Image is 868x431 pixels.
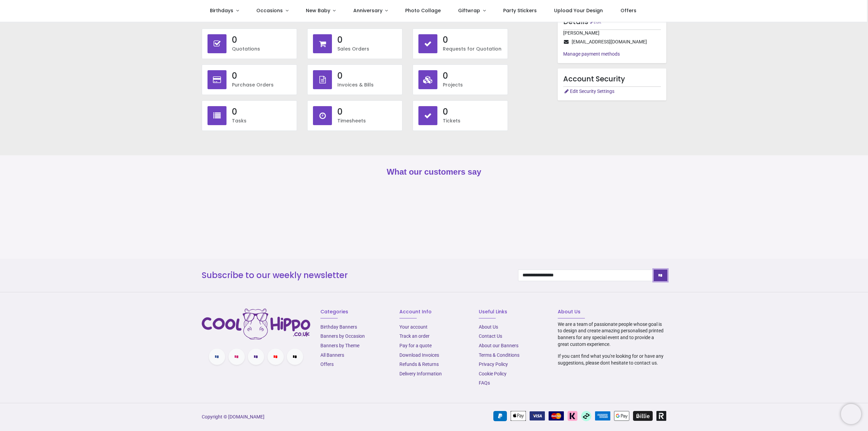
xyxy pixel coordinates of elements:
[633,411,653,421] img: Billie
[337,106,397,118] h3: 0
[232,118,291,124] h6: Tasks
[558,353,666,366] p: If you cant find what you're looking for or have any suggestions, please dont hesitate to contact...
[443,46,502,53] h6: Requests for Quotation
[554,7,603,14] span: Upload Your Design
[232,106,291,118] h3: 0
[558,309,666,315] h6: About Us
[320,324,357,330] a: Birthday Banners
[479,352,519,358] a: Terms & Conditions
[337,118,397,124] h6: Timesheets
[620,7,636,14] span: Offers
[563,39,569,45] i: Email
[511,411,526,421] img: Apple Pay
[595,411,610,420] img: American Express
[232,70,291,82] h3: 0
[202,166,666,178] h2: What our customers say
[563,89,614,94] a: Edit Security Settings
[413,64,508,95] a: 0 Projects
[399,343,432,348] a: Pay for a quote
[320,343,359,348] a: Banners by Theme
[320,361,334,367] a: Offers
[563,30,599,36] span: [PERSON_NAME]
[563,51,620,57] a: Manage payment methods
[443,70,502,82] h3: 0
[320,352,344,358] a: All Banners
[443,34,502,46] h3: 0
[337,82,397,89] h6: Invoices & Bills
[458,7,480,14] span: Giftwrap
[232,34,291,46] h3: 0
[337,34,397,46] h3: 0
[337,70,397,82] h3: 0
[614,411,629,421] img: Google Pay
[656,411,666,421] img: Revolut Pay
[479,361,508,367] a: Privacy Policy
[307,28,402,59] a: 0 Sales Orders
[413,100,508,131] a: 0 Tickets
[558,321,666,348] p: We are a team of passionate people whose goal is to design and create amazing personalised printe...
[232,46,291,53] h6: Quotations
[563,74,661,84] h4: Account Security
[399,324,428,330] a: Your account
[202,28,297,59] a: 0 Quotations
[530,411,545,420] img: VISA
[443,82,502,89] h6: Projects
[479,324,498,330] a: About Us​
[479,380,490,386] a: FAQs
[307,64,402,95] a: 0 Invoices & Bills
[479,309,548,315] h6: Useful Links
[588,19,603,26] a: Edit
[399,371,442,376] a: Delivery Information
[210,7,233,14] span: Birthdays
[443,118,502,124] h6: Tickets
[405,7,441,14] span: Photo Collage
[399,333,430,339] a: Track an order
[581,411,591,421] img: Afterpay Clearpay
[399,361,439,367] a: Refunds & Returns
[399,352,439,358] a: Download Invoices
[479,333,502,339] a: Contact Us
[493,411,507,421] img: PayPal
[841,404,861,424] iframe: Brevo live chat
[353,7,382,14] span: Anniversary
[503,7,537,14] span: Party Stickers
[307,100,402,131] a: 0 Timesheets
[202,270,508,281] h3: Subscribe to our weekly newsletter
[549,411,564,420] img: MasterCard
[568,411,577,421] img: Klarna
[443,106,502,118] h3: 0
[202,414,264,419] a: Copyright © [DOMAIN_NAME]
[413,28,508,59] a: 0 Requests for Quotation
[399,309,468,315] h6: Account Info
[563,39,661,45] span: [EMAIL_ADDRESS][DOMAIN_NAME]
[202,100,297,131] a: 0 Tasks
[337,46,397,53] h6: Sales Orders
[479,371,507,376] a: Cookie Policy
[320,309,389,315] h6: Categories
[306,7,330,14] span: New Baby
[320,333,365,339] a: Banners by Occasion
[256,7,283,14] span: Occasions
[232,82,291,89] h6: Purchase Orders
[479,343,518,348] a: About our Banners
[202,64,297,95] a: 0 Purchase Orders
